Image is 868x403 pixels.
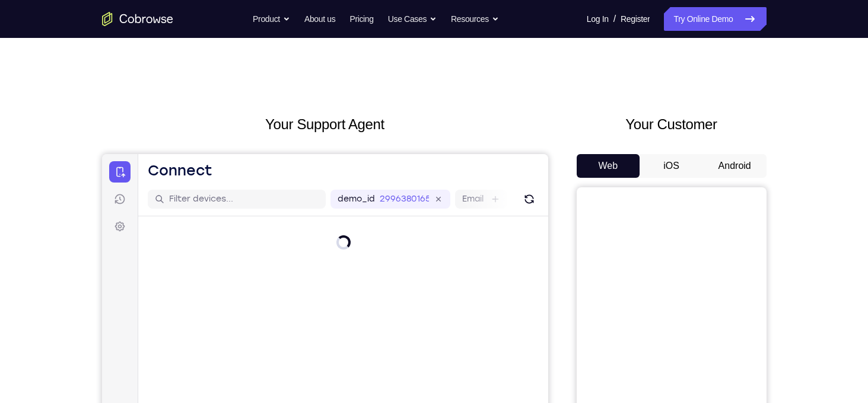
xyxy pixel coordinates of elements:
[253,7,290,31] button: Product
[102,114,548,135] h2: Your Support Agent
[388,7,437,31] button: Use Cases
[577,154,640,178] button: Web
[664,7,766,31] a: Try Online Demo
[205,357,277,380] button: 6-digit code
[587,7,609,31] a: Log In
[349,7,373,31] a: Pricing
[703,154,767,178] button: Android
[577,114,767,135] h2: Your Customer
[102,12,173,26] a: Go to the home page
[451,7,499,31] button: Resources
[621,7,650,31] a: Register
[640,154,703,178] button: iOS
[613,12,616,26] span: /
[304,7,335,31] a: About us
